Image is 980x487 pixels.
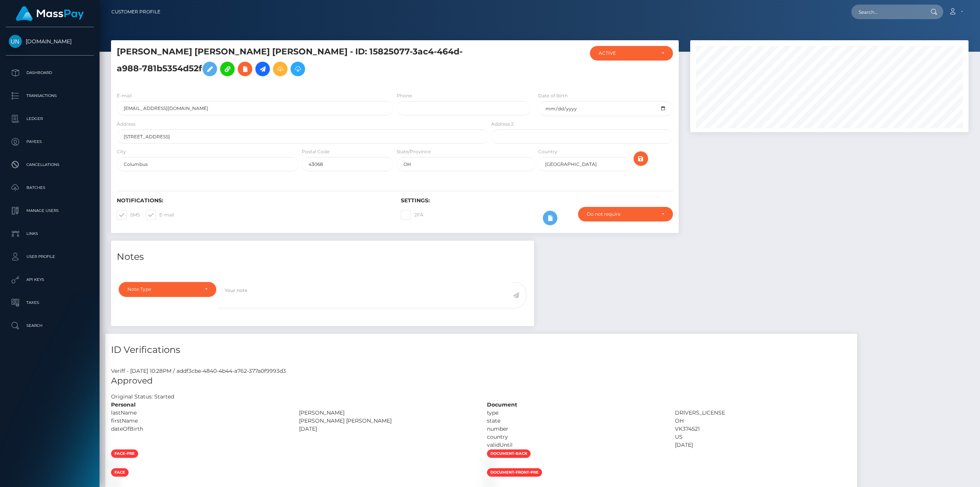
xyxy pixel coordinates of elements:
div: Do not require [587,211,655,217]
strong: Personal [111,401,136,408]
img: MassPay Logo [16,6,84,21]
div: [PERSON_NAME] [293,409,481,417]
button: ACTIVE [590,46,673,61]
div: US [669,433,857,441]
label: City [117,148,126,155]
input: Search... [851,5,923,19]
h6: Notifications: [117,197,389,204]
p: Cancellations [9,159,91,171]
div: [PERSON_NAME] [PERSON_NAME] [293,417,481,425]
div: [DATE] [669,441,857,449]
label: E-mail [146,210,174,220]
p: Dashboard [9,67,91,79]
span: document-back [487,449,531,458]
p: API Keys [9,274,91,285]
a: Taxes [6,293,94,312]
img: 30bb3e16-f98f-427e-888f-72289de6ddf7 [487,461,493,467]
label: Postal Code [302,148,330,155]
a: Cancellations [6,155,94,174]
h4: Notes [117,250,528,264]
a: Manage Users [6,201,94,220]
label: State/Province [397,148,431,155]
div: ACTIVE [599,50,655,56]
p: Batches [9,182,91,193]
a: Customer Profile [111,4,160,20]
a: Search [6,316,94,335]
a: Batches [6,178,94,197]
div: lastName [105,409,293,417]
div: country [481,433,669,441]
p: Links [9,228,91,239]
div: VK374521 [669,425,857,433]
img: Unlockt.me [9,35,22,48]
label: Country [538,148,557,155]
label: Address 2 [491,121,514,128]
div: OH [669,417,857,425]
label: SMS [117,210,140,220]
div: validUntil [481,441,669,449]
label: 2FA [401,210,423,220]
a: Dashboard [6,63,94,82]
h4: ID Verifications [111,343,851,357]
div: Note Type [127,286,199,292]
span: face-pre [111,449,138,458]
button: Note Type [119,282,216,297]
a: Links [6,224,94,243]
h7: Original Status: Started [111,393,174,400]
a: Ledger [6,109,94,128]
label: E-mail [117,92,132,99]
p: Manage Users [9,205,91,216]
div: [DATE] [293,425,481,433]
strong: Document [487,401,517,408]
p: Taxes [9,297,91,308]
label: Address [117,121,136,128]
div: state [481,417,669,425]
h5: Approved [111,375,851,387]
div: type [481,409,669,417]
img: 2a48585a-6212-4baa-94d7-f6c245bd66b9 [111,461,117,467]
span: [DOMAIN_NAME] [6,38,94,45]
p: User Profile [9,251,91,262]
img: 3663a82b-8d7b-4132-bbfd-171a77bfe0bc [487,480,493,486]
p: Payees [9,136,91,148]
h5: [PERSON_NAME] [PERSON_NAME] [PERSON_NAME] - ID: 15825077-3ac4-464d-a988-781b5354d52f [117,46,484,80]
button: Do not require [578,207,673,221]
img: 4113ccbb-707c-41e3-9815-a1b4f50626af [111,480,117,486]
div: firstName [105,417,293,425]
div: DRIVERS_LICENSE [669,409,857,417]
label: Phone [397,92,412,99]
p: Transactions [9,90,91,102]
p: Search [9,320,91,331]
div: Veriff - [DATE] 10:28PM / addf3cbe-4840-4b44-a762-377a0f9993d3 [105,367,857,375]
div: number [481,425,669,433]
span: document-front-pre [487,468,542,477]
p: Ledger [9,113,91,125]
h6: Settings: [401,197,673,204]
a: Initiate Payout [255,62,270,76]
span: face [111,468,129,477]
a: Payees [6,132,94,151]
a: Transactions [6,86,94,105]
a: User Profile [6,247,94,266]
div: dateOfBirth [105,425,293,433]
a: API Keys [6,270,94,289]
label: Date of Birth [538,92,568,99]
